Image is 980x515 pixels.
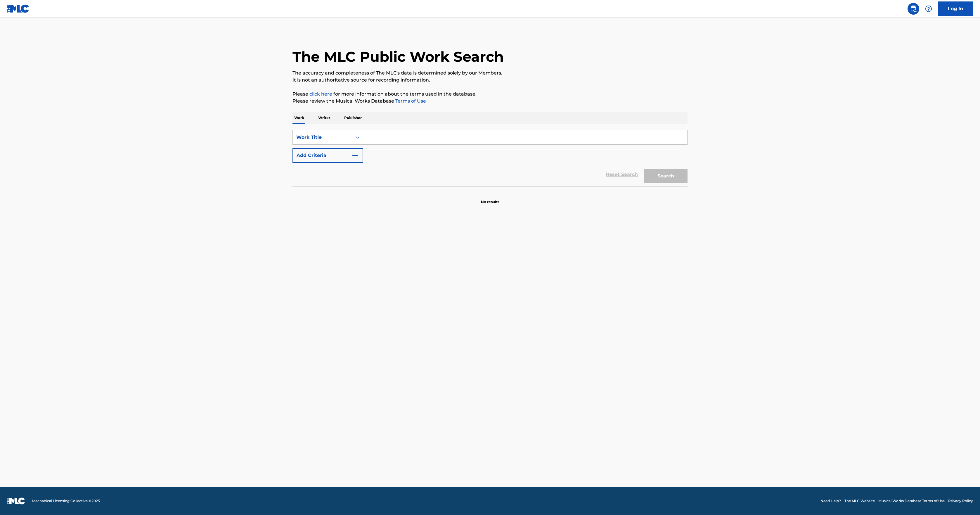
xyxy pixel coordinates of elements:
[938,1,973,16] a: Log In
[7,497,25,504] img: logo
[908,3,919,15] a: Public Search
[951,487,980,515] iframe: Chat Widget
[925,5,932,12] img: help
[292,98,688,105] p: Please review the Musical Works Database
[394,98,426,104] a: Terms of Use
[32,498,100,504] span: Mechanical Licensing Collective © 2025
[481,192,499,205] p: No results
[316,112,332,124] p: Writer
[878,498,945,504] a: Musical Works Database Terms of Use
[292,70,688,77] p: The accuracy and completeness of The MLC's data is determined solely by our Members.
[7,4,30,13] img: MLC Logo
[948,498,973,504] a: Privacy Policy
[292,148,363,163] button: Add Criteria
[910,5,917,12] img: search
[342,112,363,124] p: Publisher
[292,77,688,84] p: It is not an authoritative source for recording information.
[292,112,306,124] p: Work
[309,91,332,97] a: click here
[292,130,688,186] form: Search Form
[844,498,875,504] a: The MLC Website
[352,152,359,159] img: 9d2ae6d4665cec9f34b9.svg
[820,498,841,504] a: Need Help?
[923,3,934,15] div: Help
[292,48,504,65] h1: The MLC Public Work Search
[292,91,688,98] p: Please for more information about the terms used in the database.
[296,134,349,141] div: Work Title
